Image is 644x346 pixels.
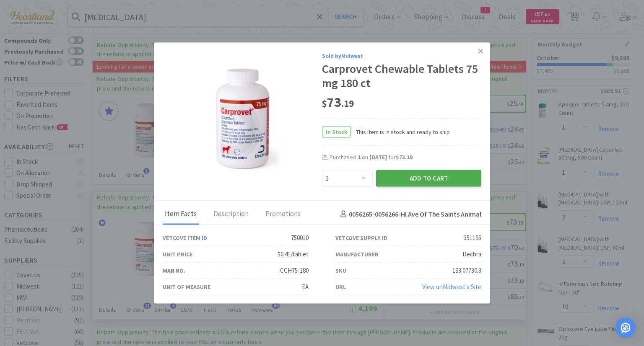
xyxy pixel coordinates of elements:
div: Vetcove Supply ID [335,233,387,242]
div: EA [302,281,309,292]
div: URL [335,282,346,291]
span: 1 [358,153,361,161]
span: In Stock [322,127,351,137]
div: Dechra [462,249,481,259]
div: CCH75-180 [280,265,309,275]
div: Open Intercom Messenger [615,318,636,338]
div: Vetcove Item ID [163,233,207,242]
div: Unit Price [163,249,192,258]
span: . 19 [341,97,354,109]
span: This item is in stock and ready to ship [351,127,450,137]
span: $ [322,97,327,109]
div: 750010 [291,232,309,243]
h4: 0056265-0056266 - Hl Ave Of The Saints Animal [337,209,481,219]
div: Promotions [263,204,303,225]
div: Carprovet Chewable Tablets 75 mg 180 ct [322,62,481,90]
span: $73.19 [396,153,413,161]
div: 193.07730.3 [452,265,481,275]
div: Item Facts [163,204,199,225]
div: Man No. [163,266,185,275]
div: Unit of Measure [163,282,210,291]
button: Add to Cart [376,170,481,186]
img: a684ebaa76e6441e95ab7fd51f921050_351195.jpeg [188,64,297,173]
div: Sold by Midwest [322,51,481,60]
div: $0.41/tablet [278,249,309,259]
a: View onMidwest's Site [422,282,481,290]
div: Purchased on for [330,153,481,162]
div: Manufacturer [335,249,379,258]
div: 351195 [464,232,481,243]
span: 73 [322,93,354,110]
span: [DATE] [369,153,387,161]
div: SKU [335,266,346,275]
div: Description [211,204,251,225]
